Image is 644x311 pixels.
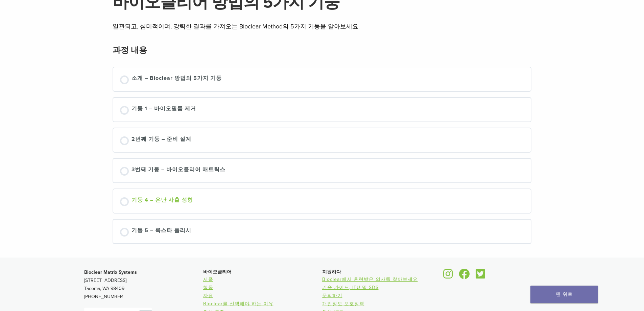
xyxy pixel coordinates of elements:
div: 시작되지 않음 [120,136,129,145]
a: 자원 [203,293,213,298]
div: 시작되지 않음 [120,197,129,206]
font: 기둥 4 – 온난 사출 성형 [132,197,193,203]
a: 시작되지 않음 소개 – Bioclear 방법의 5가지 기둥 [120,74,524,84]
a: Bioclear에서 훈련받은 의사를 찾아보세요 [322,276,418,282]
font: 2번째 기둥 – 준비 설계 [132,136,191,142]
a: 시작되지 않음 2번째 기둥 – 준비 설계 [120,135,524,145]
a: Bioclear를 선택해야 하는 이유 [203,301,273,307]
font: 3번째 기둥 – 바이오클리어 매트릭스 [132,166,225,173]
font: 소개 – Bioclear 방법의 5가지 기둥 [132,75,222,82]
div: 시작되지 않음 [120,228,129,237]
font: 기둥 1 – 바이오필름 제거 [132,105,196,112]
a: 시작되지 않음 기둥 4 – 온난 사출 성형 [120,196,524,206]
a: 기술 가이드, IFU 및 SDS [322,285,379,290]
font: 지원하다 [322,269,341,274]
a: 문의하기 [322,293,342,298]
div: 시작되지 않음 [120,167,129,176]
a: 제품 [203,276,213,282]
font: [PHONE_NUMBER] [84,294,124,299]
font: 기둥 5 – 록스타 폴리시 [132,227,191,234]
a: 시작되지 않음 3번째 기둥 – 바이오클리어 매트릭스 [120,165,524,176]
a: 바이오클리어 [441,273,455,280]
font: 맨 위로 [556,291,573,297]
a: 행동 [203,285,213,290]
font: 바이오클리어 [203,269,232,274]
font: Tacoma, WA 98409 [84,286,124,291]
a: 맨 위로 [530,286,598,303]
a: 바이오클리어 [457,273,472,280]
a: 시작되지 않음 기둥 5 – 록스타 폴리시 [120,226,524,237]
div: 시작되지 않음 [120,75,129,84]
font: 일관되고, 심미적이며, 강력한 결과를 가져오는 Bioclear Method의 5가지 기둥을 알아보세요. [113,23,360,30]
font: Bioclear Matrix Systems [84,269,137,275]
font: [STREET_ADDRESS] [84,277,126,283]
div: 시작되지 않음 [120,106,129,115]
a: 개인정보 보호정책 [322,301,364,307]
font: 과정 내용 [113,45,147,55]
a: 바이오클리어 [474,273,488,280]
a: 시작되지 않음 기둥 1 – 바이오필름 제거 [120,105,524,115]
